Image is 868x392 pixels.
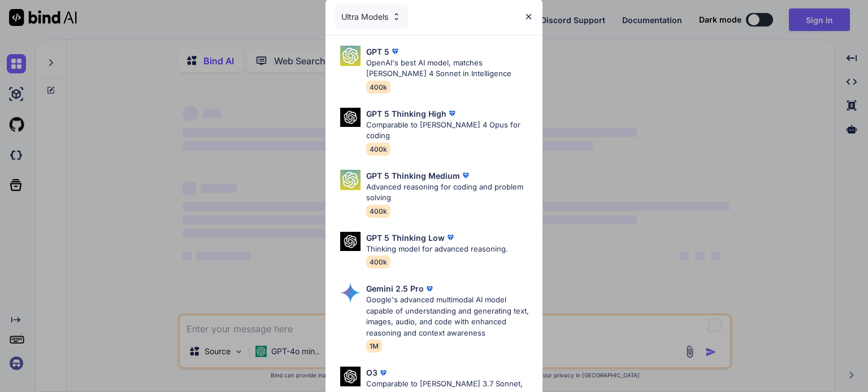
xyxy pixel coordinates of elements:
[366,294,533,338] p: Google's advanced multimodal AI model capable of understanding and generating text, images, audio...
[340,367,361,386] img: Pick Models
[377,367,389,378] img: premium
[340,283,361,303] img: Pick Models
[445,232,456,243] img: premium
[366,340,382,353] span: 1M
[340,232,361,252] img: Pick Models
[366,182,533,204] p: Advanced reasoning for coding and problem solving
[366,244,508,255] p: Thinking model for advanced reasoning.
[340,46,361,66] img: Pick Models
[366,120,533,142] p: Comparable to [PERSON_NAME] 4 Opus for coding
[340,108,361,127] img: Pick Models
[366,232,445,244] p: GPT 5 Thinking Low
[366,46,389,58] p: GPT 5
[392,12,401,21] img: Pick Models
[335,5,408,29] div: Ultra Models
[460,170,471,181] img: premium
[366,58,533,80] p: OpenAI's best AI model, matches [PERSON_NAME] 4 Sonnet in Intelligence
[366,143,390,156] span: 400k
[366,108,446,120] p: GPT 5 Thinking High
[366,283,424,294] p: Gemini 2.5 Pro
[366,367,377,378] p: O3
[366,256,390,268] span: 400k
[366,170,460,182] p: GPT 5 Thinking Medium
[340,170,361,190] img: Pick Models
[366,205,390,218] span: 400k
[524,12,533,21] img: close
[424,283,435,294] img: premium
[446,108,458,119] img: premium
[389,46,401,57] img: premium
[366,81,390,94] span: 400k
